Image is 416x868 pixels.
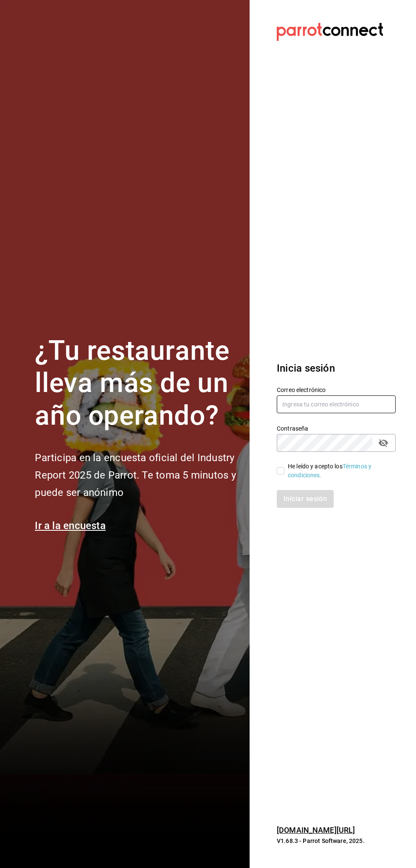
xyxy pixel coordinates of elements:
[277,826,355,834] a: [DOMAIN_NAME][URL]
[277,395,396,413] input: Ingresa tu correo electrónico
[35,520,106,532] a: Ir a la encuesta
[288,463,371,479] a: Términos y condiciones.
[277,425,396,431] label: Contraseña
[376,436,391,450] button: passwordField
[277,386,396,392] label: Correo electrónico
[35,335,239,432] h1: ¿Tu restaurante lleva más de un año operando?
[277,837,396,845] p: V1.68.3 - Parrot Software, 2025.
[35,449,239,501] h2: Participa en la encuesta oficial del Industry Report 2025 de Parrot. Te toma 5 minutos y puede se...
[288,462,389,480] div: He leído y acepto los
[277,361,396,376] h3: Inicia sesión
